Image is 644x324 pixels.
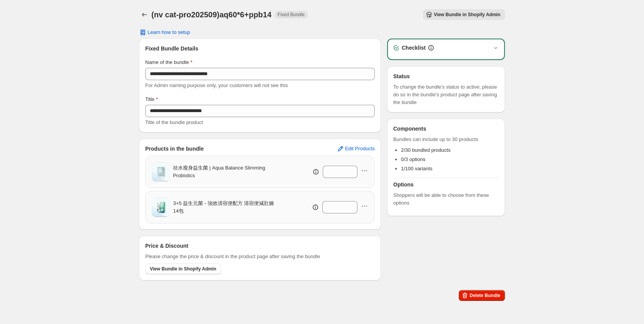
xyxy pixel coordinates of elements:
span: 祛水瘦身益生菌 | Aqua Balance Slimming Probiotics [173,164,282,180]
span: View Bundle in Shopify Admin [434,12,500,18]
span: Edit Products [345,146,375,152]
h3: Status [393,72,499,80]
button: View Bundle in Shopify Admin [145,264,221,274]
span: 3+5 益生元菌 - 強效清宿便配方 清宿便減肚腩 14包 [173,200,280,215]
h3: Checklist [402,44,426,52]
span: View Bundle in Shopify Admin [150,266,216,272]
span: To change the bundle's status to active, please do so in the bundle's product page after saving t... [393,83,499,106]
span: Learn how to setup [148,29,190,35]
button: Edit Products [332,143,379,155]
button: Learn how to setup [134,27,195,38]
img: 祛水瘦身益生菌 | Aqua Balance Slimming Probiotics [152,163,170,181]
span: 0/3 options [401,156,426,162]
span: Please change the price & discount in the product page after saving the bundle [145,253,320,260]
label: Title [145,96,158,103]
span: Title of the bundle product [145,119,203,125]
span: 2/30 bundled products [401,147,451,153]
h1: (nv cat-pro202509)aq60*6+ppb14 [151,10,272,19]
h3: Fixed Bundle Details [145,45,375,52]
h3: Products in the bundle [145,145,204,153]
button: View Bundle in Shopify Admin [423,9,505,20]
span: 1/100 variants [401,166,433,171]
h3: Options [393,181,499,188]
img: 3+5 益生元菌 - 強效清宿便配方 清宿便減肚腩 14包 [152,198,170,217]
span: Bundles can include up to 30 products [393,136,499,143]
h3: Price & Discount [145,242,188,250]
h3: Components [393,125,426,133]
label: Name of the bundle [145,59,193,66]
span: Shoppers will be able to choose from these options [393,191,499,207]
span: For Admin naming purpose only, your customers will not see this [145,82,288,88]
button: Back [139,9,150,20]
span: Fixed Bundle [278,12,305,18]
button: Delete Bundle [459,290,505,301]
span: Delete Bundle [470,292,500,299]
